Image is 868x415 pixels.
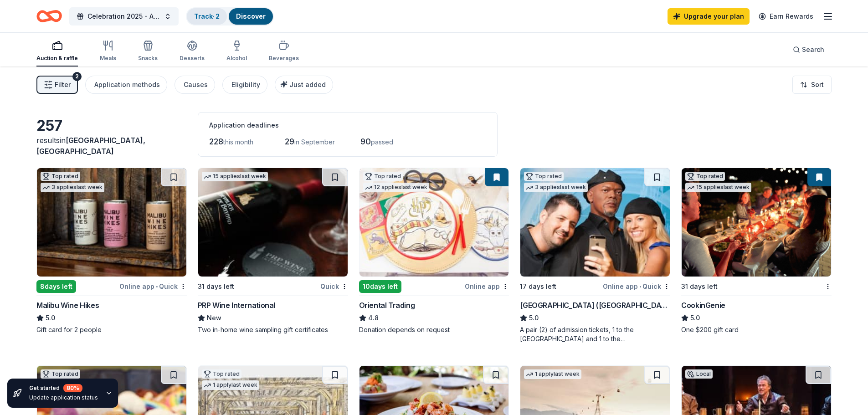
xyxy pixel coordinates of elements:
[681,325,832,334] div: One $200 gift card
[360,168,509,277] img: Image for Oriental Trading
[520,168,670,343] a: Image for Hollywood Wax Museum (Hollywood)Top rated3 applieslast week17 days leftOnline app•Quick...
[202,172,268,181] div: 15 applies last week
[55,79,71,90] span: Filter
[202,380,259,390] div: 1 apply last week
[753,8,819,25] a: Earn Rewards
[198,281,234,292] div: 31 days left
[175,76,215,94] button: Causes
[72,72,82,81] div: 2
[100,36,116,67] button: Meals
[36,325,187,334] div: Gift card for 2 people
[36,280,76,293] div: 8 days left
[368,313,379,323] span: 4.8
[29,394,98,401] div: Update application status
[37,168,186,277] img: Image for Malibu Wine Hikes
[520,325,670,343] div: A pair (2) of admission tickets, 1 to the [GEOGRAPHIC_DATA] and 1 to the [GEOGRAPHIC_DATA]
[639,283,641,290] span: •
[359,168,509,334] a: Image for Oriental TradingTop rated12 applieslast week10days leftOnline appOriental Trading4.8Don...
[668,8,750,25] a: Upgrade your plan
[222,76,267,94] button: Eligibility
[41,369,80,379] div: Top rated
[363,172,403,181] div: Top rated
[792,76,832,94] button: Sort
[294,138,335,146] span: in September
[465,281,509,292] div: Online app
[46,313,55,323] span: 5.0
[186,7,274,26] button: Track· 2Discover
[811,79,824,90] span: Sort
[63,384,82,392] div: 80 %
[320,281,348,292] div: Quick
[226,36,247,67] button: Alcohol
[36,36,78,67] button: Auction & raffle
[180,55,205,62] div: Desserts
[94,79,160,90] div: Application methods
[198,168,348,334] a: Image for PRP Wine International15 applieslast week31 days leftQuickPRP Wine InternationalNewTwo ...
[36,76,78,94] button: Filter2
[36,136,145,156] span: in
[223,138,253,146] span: this month
[36,136,145,156] span: [GEOGRAPHIC_DATA], [GEOGRAPHIC_DATA]
[198,325,348,334] div: Two in-home wine sampling gift certificates
[520,300,670,311] div: [GEOGRAPHIC_DATA] ([GEOGRAPHIC_DATA])
[138,36,158,67] button: Snacks
[681,168,832,334] a: Image for CookinGenieTop rated15 applieslast week31 days leftCookinGenie5.0One $200 gift card
[603,281,670,292] div: Online app Quick
[359,300,415,311] div: Oriental Trading
[690,313,700,323] span: 5.0
[198,168,348,277] img: Image for PRP Wine International
[209,137,223,146] span: 228
[371,138,393,146] span: passed
[285,137,294,146] span: 29
[87,11,160,22] span: Celebration 2025 - AAPA
[209,120,486,131] div: Application deadlines
[194,12,220,20] a: Track· 2
[359,280,401,293] div: 10 days left
[802,44,824,55] span: Search
[36,5,62,27] a: Home
[226,55,247,62] div: Alcohol
[156,283,158,290] span: •
[41,183,104,192] div: 3 applies last week
[359,325,509,334] div: Donation depends on request
[529,313,539,323] span: 5.0
[685,183,751,192] div: 15 applies last week
[180,36,205,67] button: Desserts
[520,168,670,277] img: Image for Hollywood Wax Museum (Hollywood)
[36,117,187,135] div: 257
[69,7,179,26] button: Celebration 2025 - AAPA
[36,300,99,311] div: Malibu Wine Hikes
[207,313,221,323] span: New
[36,55,78,62] div: Auction & raffle
[100,55,116,62] div: Meals
[29,384,98,392] div: Get started
[202,369,241,379] div: Top rated
[524,369,581,379] div: 1 apply last week
[269,36,299,67] button: Beverages
[685,369,713,379] div: Local
[198,300,275,311] div: PRP Wine International
[138,55,158,62] div: Snacks
[524,172,564,181] div: Top rated
[275,76,333,94] button: Just added
[36,168,187,334] a: Image for Malibu Wine HikesTop rated3 applieslast week8days leftOnline app•QuickMalibu Wine Hikes...
[685,172,725,181] div: Top rated
[85,76,167,94] button: Application methods
[41,172,80,181] div: Top rated
[681,281,718,292] div: 31 days left
[119,281,187,292] div: Online app Quick
[360,137,371,146] span: 90
[786,41,832,59] button: Search
[184,79,208,90] div: Causes
[36,135,187,157] div: results
[681,300,725,311] div: CookinGenie
[231,79,260,90] div: Eligibility
[682,168,831,277] img: Image for CookinGenie
[524,183,588,192] div: 3 applies last week
[269,55,299,62] div: Beverages
[520,281,556,292] div: 17 days left
[363,183,429,192] div: 12 applies last week
[289,81,326,88] span: Just added
[236,12,266,20] a: Discover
